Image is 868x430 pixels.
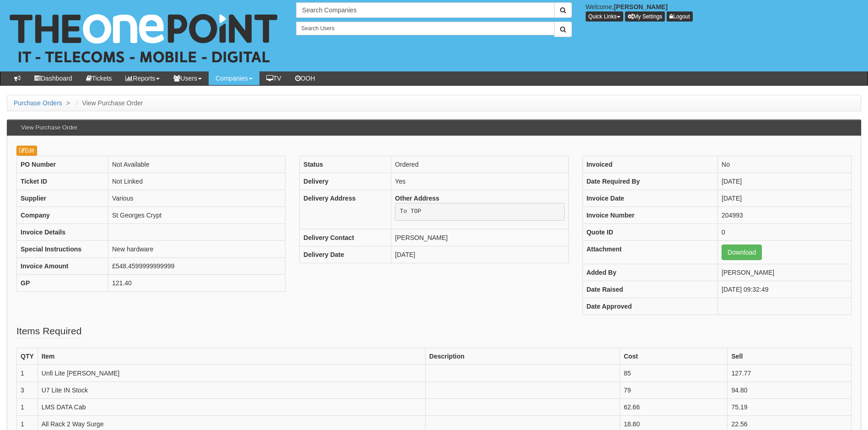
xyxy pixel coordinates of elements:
[728,381,852,398] td: 94.80
[582,190,717,207] th: Invoice Date
[718,190,852,207] td: [DATE]
[17,365,38,381] td: 1
[108,274,286,291] td: 121.40
[300,246,391,263] th: Delivery Date
[620,365,728,381] td: 85
[17,156,108,173] th: PO Number
[614,3,668,11] b: [PERSON_NAME]
[582,207,717,223] th: Invoice Number
[108,257,286,274] td: £548.4599999999999
[391,246,568,263] td: [DATE]
[17,173,108,190] th: Ticket ID
[300,190,391,229] th: Delivery Address
[579,2,868,22] div: Welcome,
[582,298,717,315] th: Date Approved
[718,264,852,281] td: [PERSON_NAME]
[38,381,425,398] td: U7 Lite IN Stock
[259,71,288,85] a: TV
[728,365,852,381] td: 127.77
[17,348,38,365] th: QTY
[119,71,167,85] a: Reports
[108,207,286,223] td: St Georges Crypt
[718,156,852,173] td: No
[391,173,568,190] td: Yes
[16,120,82,136] h3: View Purchase Order
[38,365,425,381] td: Unfi Lite [PERSON_NAME]
[108,190,286,207] td: Various
[79,71,119,85] a: Tickets
[74,98,143,108] li: View Purchase Order
[722,245,762,260] a: Download
[620,398,728,415] td: 62.66
[108,173,286,190] td: Not Linked
[582,264,717,281] th: Added By
[300,156,391,173] th: Status
[582,223,717,240] th: Quote ID
[64,99,72,107] span: >
[17,223,108,240] th: Invoice Details
[582,156,717,173] th: Invoiced
[620,348,728,365] th: Cost
[718,223,852,240] td: 0
[718,281,852,298] td: [DATE] 09:32:49
[17,398,38,415] td: 1
[17,240,108,257] th: Special Instructions
[718,207,852,223] td: 204993
[167,71,209,85] a: Users
[582,240,717,264] th: Attachment
[108,156,286,173] td: Not Available
[16,146,37,156] a: Edit
[426,348,620,365] th: Description
[14,99,62,107] a: Purchase Orders
[288,71,322,85] a: OOH
[728,348,852,365] th: Sell
[296,2,554,18] input: Search Companies
[300,229,391,246] th: Delivery Contact
[27,71,79,85] a: Dashboard
[395,203,564,221] pre: To TOP
[582,173,717,190] th: Date Required By
[300,173,391,190] th: Delivery
[667,11,693,22] a: Logout
[395,195,439,202] b: Other Address
[17,207,108,223] th: Company
[38,398,425,415] td: LMS DATA Cab
[17,274,108,291] th: GP
[582,281,717,298] th: Date Raised
[296,22,554,35] input: Search Users
[17,257,108,274] th: Invoice Amount
[620,381,728,398] td: 79
[209,71,259,85] a: Companies
[17,381,38,398] td: 3
[16,324,81,338] legend: Items Required
[391,229,568,246] td: [PERSON_NAME]
[586,11,623,22] button: Quick Links
[391,156,568,173] td: Ordered
[728,398,852,415] td: 75.19
[38,348,425,365] th: Item
[108,240,286,257] td: New hardware
[625,11,665,22] a: My Settings
[17,190,108,207] th: Supplier
[718,173,852,190] td: [DATE]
